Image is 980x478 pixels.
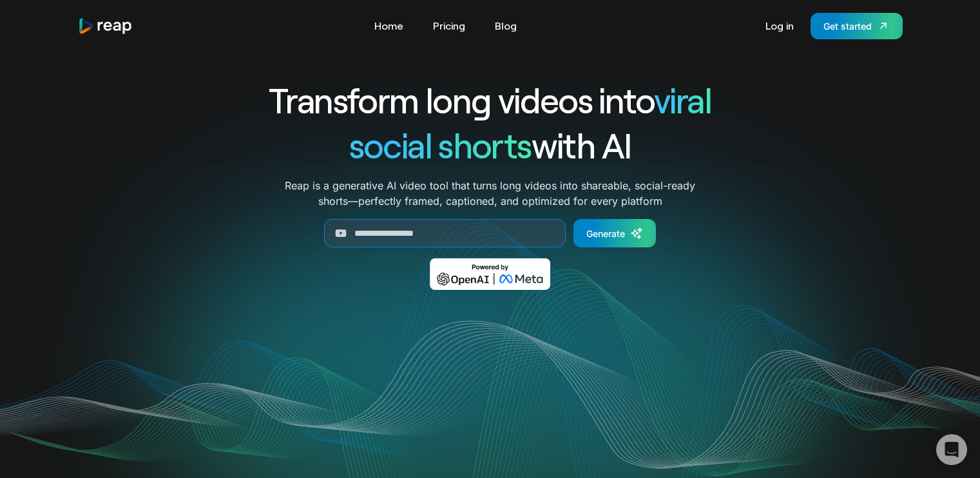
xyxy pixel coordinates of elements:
[222,219,758,247] form: Generate Form
[759,15,800,36] a: Log in
[285,178,695,209] p: Reap is a generative AI video tool that turns long videos into shareable, social-ready shorts—per...
[573,219,656,247] a: Generate
[811,13,903,39] a: Get started
[654,79,711,120] span: viral
[427,15,472,36] a: Pricing
[488,15,523,36] a: Blog
[78,17,133,35] img: reap logo
[586,227,625,240] div: Generate
[222,77,758,122] h1: Transform long videos into
[368,15,410,36] a: Home
[349,124,532,166] span: social shorts
[430,258,550,290] img: Powered by OpenAI & Meta
[823,19,872,33] div: Get started
[222,122,758,167] h1: with AI
[936,434,967,465] div: Open Intercom Messenger
[78,17,133,35] a: home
